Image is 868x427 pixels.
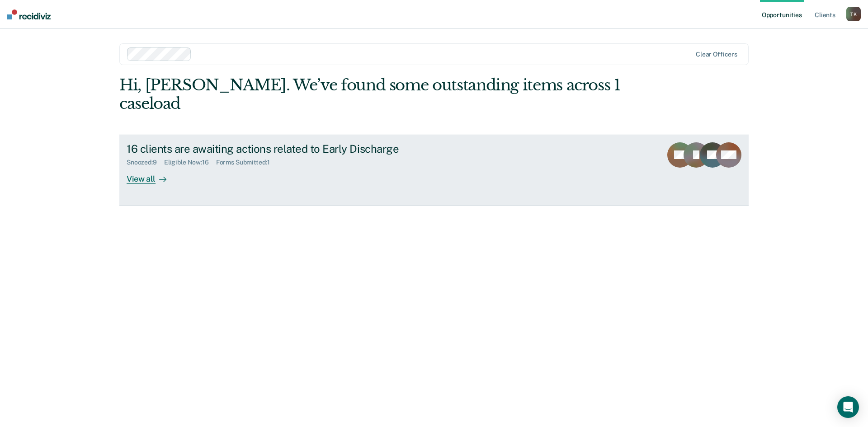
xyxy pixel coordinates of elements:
[837,396,859,418] div: Open Intercom Messenger
[846,7,861,21] button: TK
[127,159,164,166] div: Snoozed : 9
[119,135,749,206] a: 16 clients are awaiting actions related to Early DischargeSnoozed:9Eligible Now:16Forms Submitted...
[216,159,277,166] div: Forms Submitted : 1
[164,159,216,166] div: Eligible Now : 16
[7,9,51,19] img: Recidiviz
[119,76,623,113] div: Hi, [PERSON_NAME]. We’ve found some outstanding items across 1 caseload
[846,7,861,21] div: T K
[127,142,444,155] div: 16 clients are awaiting actions related to Early Discharge
[696,51,737,58] div: Clear officers
[127,166,177,184] div: View all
